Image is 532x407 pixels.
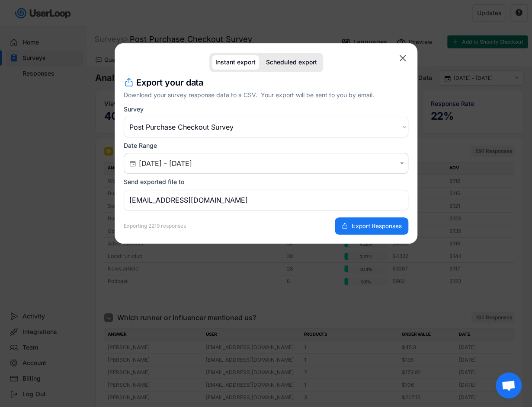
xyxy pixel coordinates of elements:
div: Survey [124,105,144,113]
span: Export Responses [352,223,402,229]
div: Send exported file to [124,178,184,186]
input: Air Date/Time Picker [139,159,396,168]
button:  [128,159,137,167]
text:  [130,159,136,167]
text:  [400,53,406,64]
h4: Export your data [136,76,203,89]
div: Instant export [215,59,256,66]
div: Scheduled export [266,59,317,66]
div: Download your survey response data to a CSV. Your export will be sent to you by email. [124,90,408,99]
button:  [398,160,406,167]
button:  [397,53,408,64]
a: Open chat [496,372,522,398]
div: Date Range [124,142,157,149]
button: Export Responses [335,217,408,235]
div: Exporting 2219 responses [124,223,186,229]
text:  [400,159,404,167]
